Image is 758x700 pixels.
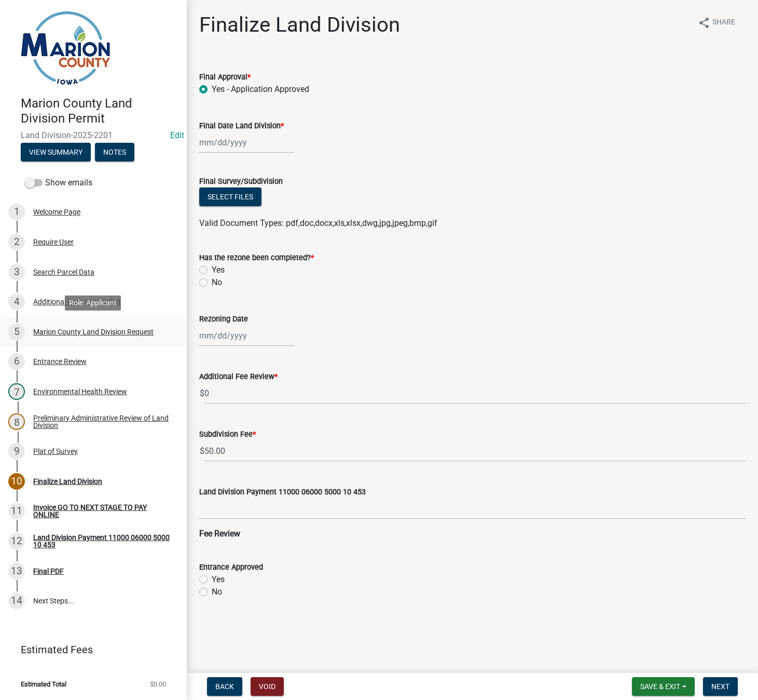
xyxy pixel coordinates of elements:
[212,573,225,586] label: Yes
[703,677,738,696] button: Next
[33,268,94,276] div: Search Parcel Data
[33,388,127,395] div: Environmental Health Review
[8,234,25,250] div: 2
[199,383,205,404] span: $
[21,681,66,688] span: Estimated Total
[33,414,170,429] div: Preliminary Administrative Review of Land Division
[640,682,680,691] span: Save & Exit
[199,325,294,346] input: mm/dd/yyyy
[33,534,170,548] div: Land Division Payment 11000 06000 5000 10 453
[8,264,25,280] div: 3
[25,177,92,189] label: Show emails
[8,473,25,490] div: 10
[8,563,25,580] div: 13
[33,298,120,305] div: Additional Parcels Included
[199,132,294,153] input: mm/dd/yyyy
[8,443,25,460] div: 9
[8,383,25,400] div: 7
[21,149,91,157] wm-modal-confirm: Summary
[65,295,121,311] div: Role: Applicant
[33,568,64,575] div: Final PDF
[212,276,222,289] label: No
[8,353,25,370] div: 6
[8,324,25,340] div: 5
[33,358,87,365] div: Entrance Review
[95,149,134,157] wm-modal-confirm: Notes
[199,489,366,496] label: Land Division Payment 11000 06000 5000 10 453
[8,413,25,430] div: 8
[33,504,170,518] div: Invoice GO TO NEXT STAGE TO PAY ONLINE
[21,143,91,161] button: View Summary
[199,74,251,81] label: Final Approval
[170,130,184,140] wm-modal-confirm: Edit Application Number
[8,503,25,519] div: 11
[698,17,710,29] i: share
[632,677,695,696] button: Save & Exit
[21,96,178,126] h4: Marion County Land Division Permit
[212,264,225,276] label: Yes
[21,11,111,85] img: Marion County, Iowa
[199,254,314,262] label: Has the rezone been completed?
[199,529,240,539] strong: Fee Review
[212,586,222,598] label: No
[8,593,25,609] div: 14
[33,478,102,485] div: Finalize Land Division
[199,373,278,381] label: Additional Fee Review
[199,564,263,571] label: Entrance Approved
[8,293,25,310] div: 4
[199,178,283,185] label: Final Survey/Subdivision
[711,682,729,691] span: Next
[150,681,166,688] span: $0.00
[207,677,242,696] button: Back
[199,12,400,37] h1: Finalize Land Division
[33,328,154,335] div: Marion County Land Division Request
[712,17,735,29] span: Share
[199,187,261,206] button: Select files
[199,440,205,462] span: $
[199,123,284,130] label: Final Date Land Division
[8,533,25,549] div: 12
[212,83,309,96] label: Yes - Application Approved
[215,682,234,691] span: Back
[33,448,78,455] div: Plat of Survey
[8,639,170,660] a: Estimated Fees
[21,130,166,140] span: Land Division-2025-2201
[199,218,437,228] span: Valid Document Types: pdf,doc,docx,xls,xlsx,dwg,jpg,jpeg,bmp,gif
[33,238,74,246] div: Require User
[690,12,743,33] button: shareShare
[8,204,25,220] div: 1
[199,431,256,438] label: Subdivision Fee
[199,316,248,323] label: Rezoning Date
[251,677,284,696] button: Void
[170,130,184,140] a: Edit
[95,143,134,161] button: Notes
[33,208,80,216] div: Welcome Page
